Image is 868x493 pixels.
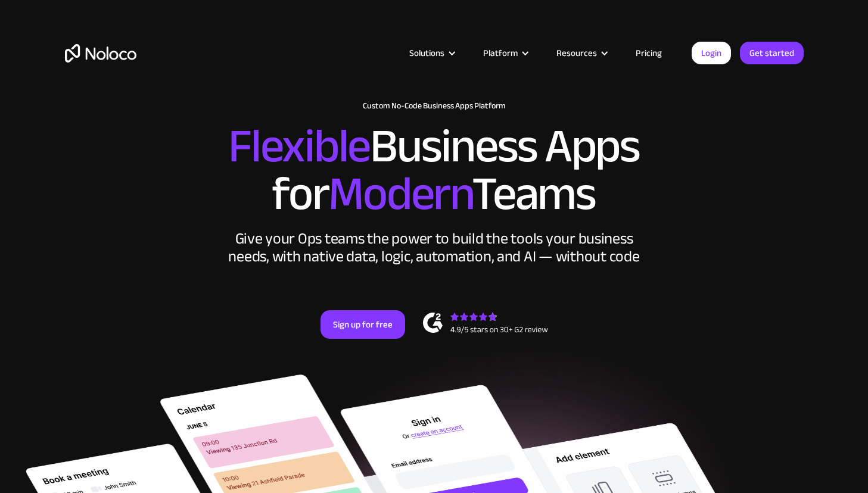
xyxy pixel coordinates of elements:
span: Modern [328,149,472,238]
span: Flexible [228,102,370,191]
div: Solutions [409,45,444,61]
a: Get started [740,42,804,64]
a: Sign up for free [321,310,405,339]
div: Resources [556,45,597,61]
h2: Business Apps for Teams [65,123,804,218]
div: Platform [483,45,518,61]
a: home [65,44,136,63]
a: Pricing [621,45,677,61]
div: Solutions [394,45,468,61]
div: Give your Ops teams the power to build the tools your business needs, with native data, logic, au... [226,230,643,266]
div: Platform [468,45,542,61]
a: Login [692,42,731,64]
div: Resources [542,45,621,61]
